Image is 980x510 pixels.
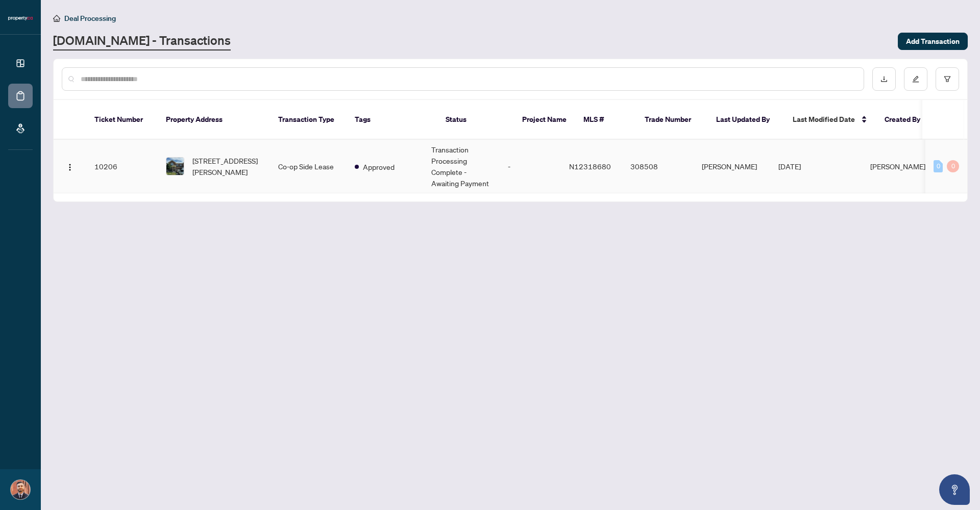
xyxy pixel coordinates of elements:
[423,140,500,193] td: Transaction Processing Complete - Awaiting Payment
[86,100,158,140] th: Ticket Number
[906,33,960,49] span: Add Transaction
[270,100,347,140] th: Transaction Type
[944,75,951,83] span: filter
[500,140,561,193] td: -
[936,67,959,91] button: filter
[947,160,959,172] div: 0
[569,162,611,171] span: N12318680
[575,100,636,140] th: MLS #
[898,33,968,50] button: Add Transaction
[158,100,270,140] th: Property Address
[912,75,919,83] span: edit
[192,155,262,177] span: [STREET_ADDRESS][PERSON_NAME]
[939,474,970,505] button: Open asap
[270,140,347,193] td: Co-op Side Lease
[62,158,78,174] button: Logo
[514,100,575,140] th: Project Name
[708,100,785,140] th: Last Updated By
[64,14,116,23] span: Deal Processing
[636,100,708,140] th: Trade Number
[622,140,694,193] td: 308508
[66,163,74,171] img: Logo
[166,158,184,175] img: thumbnail-img
[11,480,30,499] img: Profile Icon
[778,162,801,171] span: [DATE]
[934,160,943,172] div: 0
[785,100,876,140] th: Last Modified Date
[880,75,888,83] span: download
[694,140,770,193] td: [PERSON_NAME]
[347,100,437,140] th: Tags
[8,15,33,21] img: logo
[86,140,158,193] td: 10206
[876,100,938,140] th: Created By
[793,114,855,125] span: Last Modified Date
[53,32,231,50] a: [DOMAIN_NAME] - Transactions
[872,67,896,91] button: download
[363,161,395,172] span: Approved
[870,162,925,171] span: [PERSON_NAME]
[437,100,514,140] th: Status
[53,15,60,22] span: home
[904,67,927,91] button: edit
